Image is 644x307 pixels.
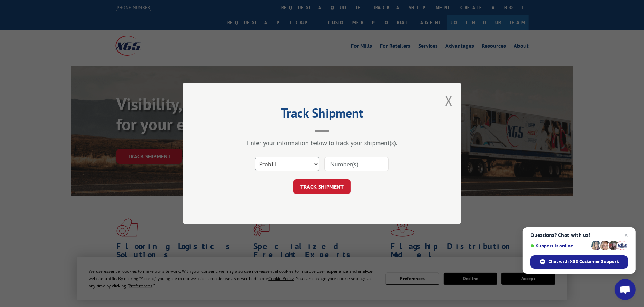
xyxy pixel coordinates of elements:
[217,108,427,121] h2: Track Shipment
[530,243,589,248] span: Support is online
[217,139,427,147] div: Enter your information below to track your shipment(s).
[615,279,636,300] a: Open chat
[530,255,628,269] span: Chat with XGS Customer Support
[549,259,619,265] span: Chat with XGS Customer Support
[445,91,453,110] button: Close modal
[530,232,628,238] span: Questions? Chat with us!
[293,180,351,194] button: TRACK SHIPMENT
[324,157,389,172] input: Number(s)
